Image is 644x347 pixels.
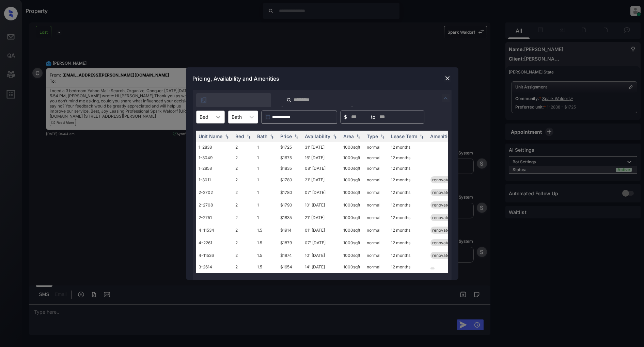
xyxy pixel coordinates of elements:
td: 12 months [389,186,428,199]
td: 1 [255,142,278,152]
td: 2 [233,186,255,199]
img: sorting [245,134,252,138]
td: $1780 [278,186,302,199]
span: renovated [433,215,452,220]
td: 12 months [389,236,428,249]
td: 3-2463 [196,272,233,285]
td: 1000 sqft [341,262,364,272]
td: 21' [DATE] [302,211,341,224]
td: 1-3011 [196,173,233,186]
div: Amenities [430,133,453,139]
td: 2 [233,163,255,173]
td: 07' [DATE] [302,186,341,199]
span: renovated [433,177,452,182]
img: sorting [293,134,300,138]
td: 1000 sqft [341,163,364,173]
td: 1000 sqft [341,249,364,262]
td: 1 [255,163,278,173]
td: 4-11526 [196,249,233,262]
td: 2 [233,152,255,163]
td: normal [364,163,389,173]
td: 12 months [389,211,428,224]
td: 08' [DATE] [302,163,341,173]
td: $1675 [278,152,302,163]
td: 12 months [389,152,428,163]
td: 12 months [389,249,428,262]
div: Area [344,133,354,139]
td: $1824 [278,272,302,285]
td: $1790 [278,199,302,211]
td: normal [364,142,389,152]
td: 10' [DATE] [302,249,341,262]
td: 14' [DATE] [302,262,341,272]
td: normal [364,173,389,186]
div: Unit Name [199,133,223,139]
td: 08' [DATE] [302,272,341,285]
img: sorting [355,134,362,138]
td: 12 months [389,272,428,285]
td: 2 [233,142,255,152]
div: Bed [236,133,245,139]
td: 1000 sqft [341,199,364,211]
td: 1-2838 [196,142,233,152]
td: normal [364,199,389,211]
div: Availability [305,133,331,139]
td: 2-2702 [196,186,233,199]
td: 21' [DATE] [302,173,341,186]
span: to [371,113,376,121]
td: $1835 [278,211,302,224]
div: Lease Term [391,133,418,139]
td: 12 months [389,224,428,236]
td: 12 months [389,199,428,211]
td: 4-2261 [196,236,233,249]
td: normal [364,211,389,224]
span: renovated [433,253,452,258]
div: Pricing, Availability and Amenities [186,67,458,90]
td: $1654 [278,262,302,272]
td: 12 months [389,173,428,186]
img: sorting [268,134,275,138]
td: 1000 sqft [341,173,364,186]
td: 1000 sqft [341,186,364,199]
td: 2-2751 [196,211,233,224]
td: normal [364,236,389,249]
td: 1000 sqft [341,142,364,152]
td: 1 [255,186,278,199]
td: 1 [255,152,278,163]
td: 12 months [389,142,428,152]
td: 1-3049 [196,152,233,163]
img: sorting [223,134,230,138]
td: normal [364,186,389,199]
td: normal [364,224,389,236]
td: 2 [233,272,255,285]
div: Price [281,133,292,139]
td: 1 [255,211,278,224]
td: normal [364,272,389,285]
td: 1.5 [255,249,278,262]
td: 1.5 [255,272,278,285]
td: 1000 sqft [341,211,364,224]
img: sorting [418,134,425,138]
td: 2 [233,173,255,186]
td: 2-2708 [196,199,233,211]
td: 31' [DATE] [302,142,341,152]
img: icon-zuma [286,97,292,103]
td: 1 [255,173,278,186]
td: $1835 [278,163,302,173]
img: close [444,75,451,82]
td: normal [364,249,389,262]
td: 1000 sqft [341,224,364,236]
span: renovated [433,228,452,233]
td: 1000 sqft [341,272,364,285]
td: normal [364,152,389,163]
td: 1.5 [255,224,278,236]
td: 2 [233,224,255,236]
img: sorting [379,134,386,138]
div: Type [367,133,378,139]
div: Bath [257,133,268,139]
td: 2 [233,262,255,272]
td: 3-2614 [196,262,233,272]
td: 1-2858 [196,163,233,173]
td: 1.5 [255,262,278,272]
span: renovated [433,240,452,245]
